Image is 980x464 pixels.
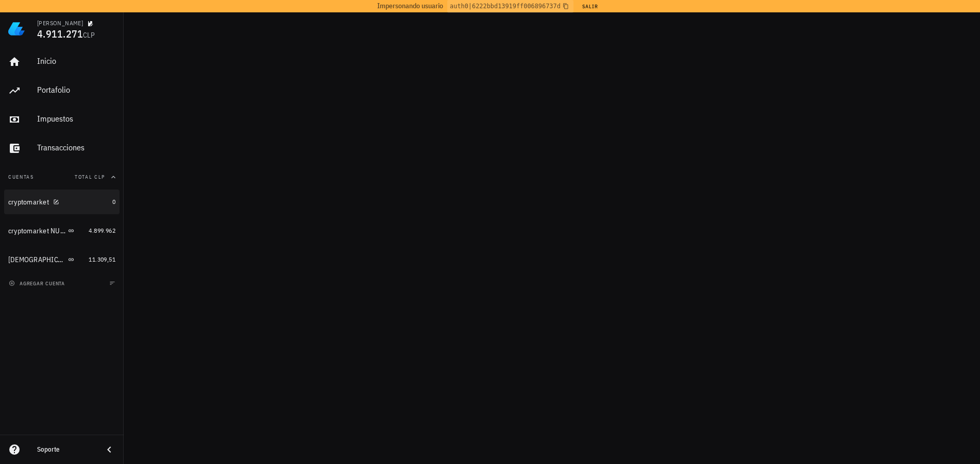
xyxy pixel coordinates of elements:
[8,198,49,207] div: cryptomarket
[578,1,603,11] button: Salir
[37,445,95,454] div: Soporte
[83,30,95,40] span: CLP
[112,198,115,205] span: 0
[4,78,120,103] a: Portafolio
[4,165,120,190] button: CuentasTotal CLP
[377,1,443,11] span: Impersonando usuario
[11,280,65,287] span: agregar cuenta
[37,56,115,66] div: Inicio
[4,107,120,132] a: Impuestos
[8,255,66,264] div: [DEMOGRAPHIC_DATA] 1
[6,278,70,288] button: agregar cuenta
[8,21,25,37] img: LedgiFi
[4,218,120,243] a: cryptomarket NUEVA 4.899.962
[89,227,115,234] span: 4.899.962
[37,27,83,41] span: 4.911.271
[37,19,83,27] div: [PERSON_NAME]
[37,85,115,95] div: Portafolio
[89,255,115,263] span: 11.309,51
[4,190,120,214] a: cryptomarket 0
[37,114,115,124] div: Impuestos
[4,49,120,74] a: Inicio
[8,227,66,235] div: cryptomarket NUEVA
[37,143,115,152] div: Transacciones
[4,247,120,272] a: [DEMOGRAPHIC_DATA] 1 11.309,51
[4,136,120,161] a: Transacciones
[75,174,105,180] span: Total CLP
